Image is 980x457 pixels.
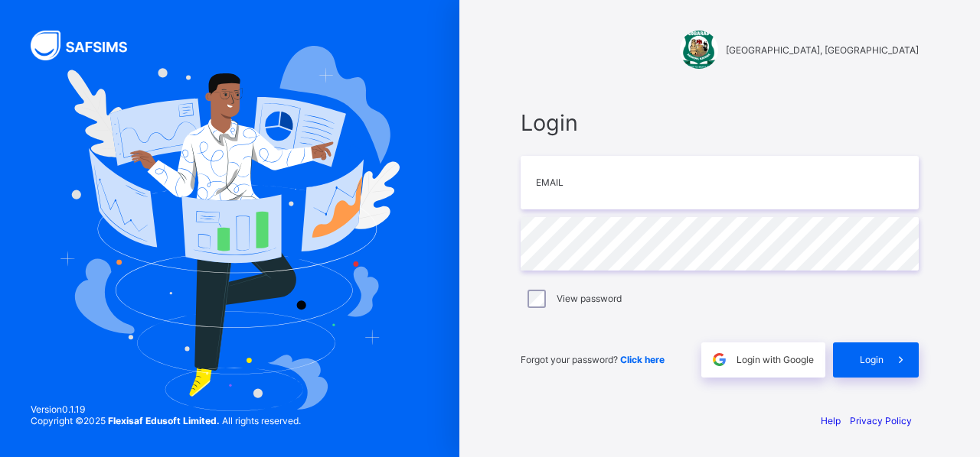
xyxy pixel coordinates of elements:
span: Forgot your password? [521,354,665,365]
span: [GEOGRAPHIC_DATA], [GEOGRAPHIC_DATA] [726,44,919,56]
a: Click here [620,354,665,365]
strong: Flexisaf Edusoft Limited. [108,415,220,426]
span: Login [521,109,919,136]
img: Hero Image [60,46,400,411]
a: Privacy Policy [850,415,912,426]
span: Version 0.1.19 [31,404,301,415]
a: Help [821,415,841,426]
img: SAFSIMS Logo [31,31,145,60]
span: Login [860,354,884,365]
span: Copyright © 2025 All rights reserved. [31,415,301,426]
img: google.396cfc9801f0270233282035f929180a.svg [710,351,728,368]
span: Login with Google [737,354,814,365]
label: View password [557,293,622,304]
